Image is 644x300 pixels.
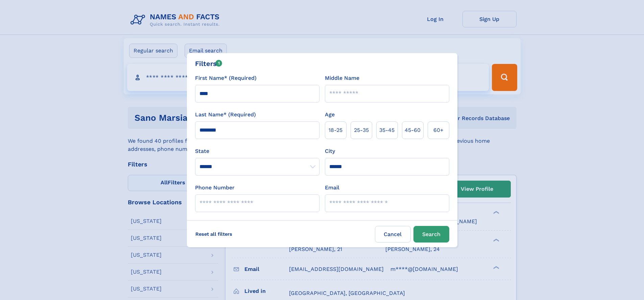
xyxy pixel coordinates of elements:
span: 45‑60 [405,126,421,134]
label: First Name* (Required) [195,74,257,82]
span: 35‑45 [379,126,395,134]
button: Search [413,226,449,243]
label: Cancel [375,226,411,243]
span: 60+ [433,126,444,134]
span: 25‑35 [354,126,369,134]
label: Email [325,184,339,192]
label: Age [325,111,335,119]
label: Phone Number [195,184,235,192]
label: Middle Name [325,74,359,82]
label: City [325,147,335,155]
label: Last Name* (Required) [195,111,256,119]
span: 18‑25 [329,126,342,134]
div: Filters [195,59,222,69]
label: State [195,147,319,155]
label: Reset all filters [191,226,237,242]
